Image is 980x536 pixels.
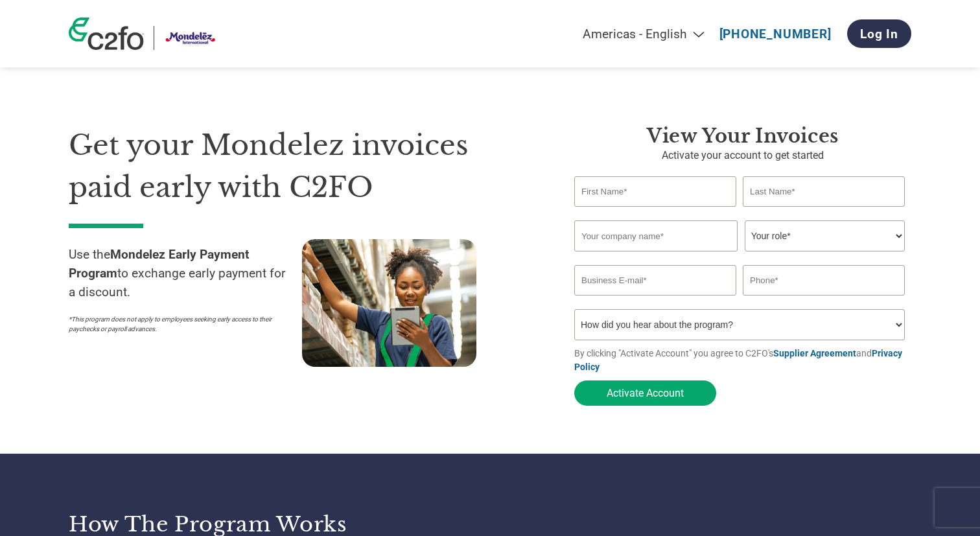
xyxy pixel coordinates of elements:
[574,124,911,148] h3: View Your Invoices
[719,27,832,41] a: [PHONE_NUMBER]
[743,208,905,215] div: Invalid last name or last name is too long
[743,265,905,296] input: Phone*
[69,247,250,281] strong: Mondelez Early Payment Program
[743,176,905,207] input: Last Name*
[574,208,736,215] div: Invalid first name or first name is too long
[847,19,911,48] a: Log In
[69,124,535,208] h1: Get your Mondelez invoices paid early with C2FO
[574,220,738,251] input: Your company name*
[743,297,905,304] div: Inavlid Phone Number
[574,148,911,163] p: Activate your account to get started
[773,348,856,358] a: Supplier Agreement
[574,347,911,374] p: By clicking "Activate Account" you agree to C2FO's and
[574,253,905,260] div: Invalid company name or company name is too long
[69,246,302,301] p: Use the to exchange early payment for a discount.
[745,220,905,251] select: Title/Role
[574,297,736,304] div: Inavlid Email Address
[574,176,736,207] input: First Name*
[302,239,476,367] img: supply chain worker
[164,26,219,50] img: Mondelez
[69,17,144,50] img: c2fo logo
[574,265,736,296] input: Invalid Email format
[574,380,716,406] button: Activate Account
[69,314,289,334] p: *This program does not apply to employees seeking early access to their paychecks or payroll adva...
